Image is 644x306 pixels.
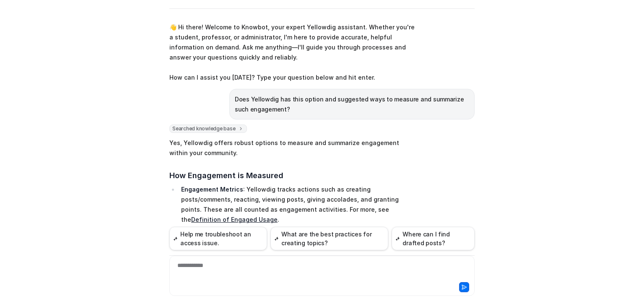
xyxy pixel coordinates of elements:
button: Where can I find drafted posts? [392,227,475,250]
li: : The dashboard provides real-time statistics on posts, comments, reactions, and the conversation... [179,225,415,285]
strong: Community Health Dashboard [181,226,270,233]
p: 👋 Hi there! Welcome to Knowbot, your expert Yellowdig assistant. Whether you're a student, profes... [169,22,415,83]
span: Searched knowledge base [169,124,247,133]
strong: Engagement Metrics [181,186,243,193]
button: What are the best practices for creating topics? [270,227,388,250]
a: Definition of Engaged Usage [191,216,278,223]
p: Yes, Yellowdig offers robust options to measure and summarize engagement within your community. [169,138,415,158]
h3: How Engagement is Measured [169,170,415,182]
button: Help me troubleshoot an access issue. [169,227,267,250]
li: : Yellowdig tracks actions such as creating posts/comments, reacting, viewing posts, giving accol... [179,184,415,225]
p: Does Yellowdig has this option and suggested ways to measure and summarize such engagement? [235,94,469,114]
